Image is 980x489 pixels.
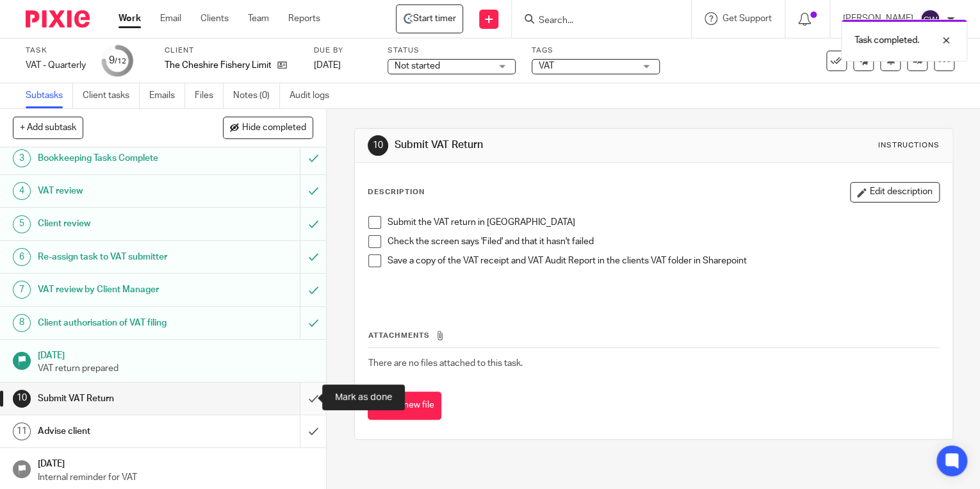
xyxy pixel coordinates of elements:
[396,4,463,33] a: The Cheshire Fishery Limited - VAT - Quarterly
[13,117,83,138] button: + Add subtask
[878,140,940,151] div: Instructions
[165,59,271,72] p: The Cheshire Fishery Limited
[368,332,430,339] span: Attachments
[288,12,320,25] a: Reports
[165,46,298,56] label: Client
[38,280,204,299] h1: VAT review by Client Manager
[38,181,204,201] h1: VAT review
[109,53,126,68] div: 9
[368,359,523,368] span: There are no files attached to this task.
[26,46,86,56] label: Task
[13,248,31,266] div: 6
[13,281,31,299] div: 7
[368,187,425,197] p: Description
[388,235,939,248] p: Check the screen says 'Filed' and that it hasn't failed
[388,254,939,267] p: Save a copy of the VAT receipt and VAT Audit Report in the clients VAT folder in Sharepoint
[26,83,73,108] a: Subtasks
[38,214,204,233] h1: Client review
[149,83,185,108] a: Emails
[395,62,440,70] span: Not started
[368,135,388,156] div: 10
[26,59,86,72] div: VAT - Quarterly
[38,362,313,375] p: VAT return prepared
[13,215,31,233] div: 5
[395,138,681,152] h1: Submit VAT Return
[314,61,341,70] span: [DATE]
[38,389,204,408] h1: Submit VAT Return
[38,149,204,168] h1: Bookkeeping Tasks Complete
[850,182,940,203] button: Edit description
[539,62,554,70] span: VAT
[200,12,229,25] a: Clients
[160,12,181,25] a: Email
[26,10,90,28] img: Pixie
[242,123,306,133] span: Hide completed
[368,392,441,420] button: Attach new file
[388,216,939,229] p: Submit the VAT return in [GEOGRAPHIC_DATA]
[38,471,313,484] p: Internal reminder for VAT
[920,9,940,29] img: svg%3E
[413,12,456,25] span: Start timer
[38,313,204,333] h1: Client authorisation of VAT filing
[38,454,313,470] h1: [DATE]
[83,83,140,108] a: Client tasks
[388,46,516,56] label: Status
[290,83,339,108] a: Audit logs
[13,314,31,332] div: 8
[233,83,280,108] a: Notes (0)
[115,58,126,65] small: /12
[13,149,31,167] div: 3
[13,422,31,440] div: 11
[38,346,313,362] h1: [DATE]
[314,46,372,56] label: Due by
[13,182,31,200] div: 4
[195,83,224,108] a: Files
[38,422,204,441] h1: Advise client
[13,390,31,408] div: 10
[248,12,269,25] a: Team
[38,247,204,267] h1: Re-assign task to VAT submitter
[854,34,919,47] p: Task completed.
[223,117,313,138] button: Hide completed
[118,12,141,25] a: Work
